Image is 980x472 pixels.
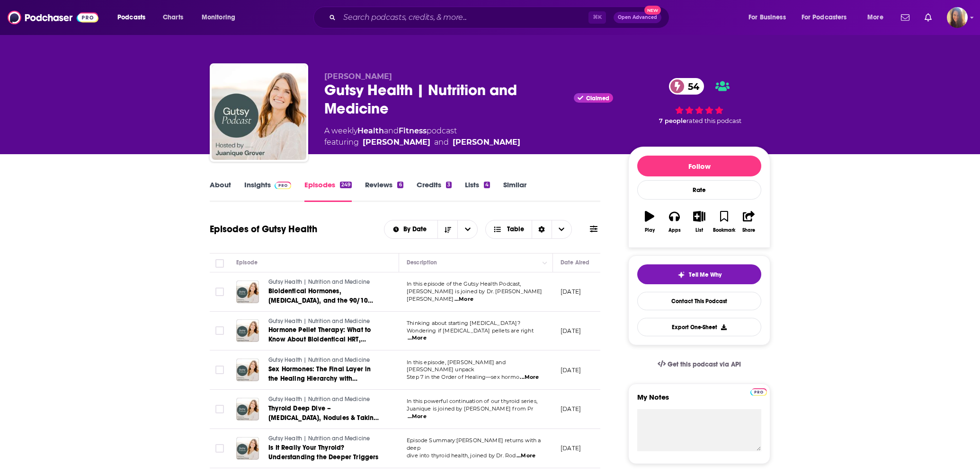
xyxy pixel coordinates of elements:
div: Rate [637,180,761,200]
span: Thinking about starting [MEDICAL_DATA]? [407,320,520,326]
img: Gutsy Health | Nutrition and Medicine [212,65,306,160]
span: and [434,137,449,148]
span: Thyroid Deep Dive – [MEDICAL_DATA], Nodules & Taking Back Control [268,404,379,431]
div: 4 [484,182,490,188]
span: Juanique is joined by [PERSON_NAME] from Pr [407,405,533,412]
button: open menu [742,10,798,25]
div: Play [645,227,655,233]
span: Gutsy Health | Nutrition and Medicine [268,357,370,363]
span: and [384,126,399,135]
span: ...More [408,334,427,342]
span: Toggle select row [215,326,224,335]
span: [PERSON_NAME] [324,72,392,81]
span: Get this podcast via API [668,360,741,368]
div: Search podcasts, credits, & more... [322,7,678,28]
a: Gutsy Health | Nutrition and Medicine [268,435,382,443]
button: Column Actions [539,257,551,269]
div: Date Aired [561,257,589,268]
a: Get this podcast via API [650,353,748,376]
a: Hormone Pellet Therapy: What to Know About Bioidentical HRT, [MEDICAL_DATA] & Detox [268,325,382,344]
span: rated this podcast [686,117,741,124]
img: Podchaser Pro [275,182,291,189]
button: tell me why sparkleTell Me Why [637,264,761,284]
span: ...More [408,413,427,420]
a: Charts [157,10,189,25]
span: In this powerful continuation of our thyroid series, [407,398,537,404]
button: Apps [662,205,686,239]
button: Show profile menu [947,7,968,28]
span: [PERSON_NAME] is joined by Dr. [PERSON_NAME] [PERSON_NAME] [407,288,543,302]
p: [DATE] [561,405,581,413]
span: featuring [324,137,520,148]
div: A weekly podcast [324,125,520,148]
div: Bookmark [713,227,735,233]
span: Tell Me Why [689,271,722,279]
button: open menu [111,10,158,25]
span: Sex Hormones: The Final Layer in the Healing Hierarchy with [PERSON_NAME] [268,365,371,392]
a: Gutsy Health | Nutrition and Medicine [268,395,382,404]
button: Open AdvancedNew [614,12,661,23]
p: [DATE] [561,444,581,452]
a: Show notifications dropdown [897,9,913,26]
span: Toggle select row [215,444,224,453]
span: Bioidentical Hormones, [MEDICAL_DATA], and the 90/10 Rule of Healing [268,287,373,314]
button: Choose View [485,220,572,239]
span: Claimed [586,96,609,101]
span: Toggle select row [215,405,224,413]
span: Hormone Pellet Therapy: What to Know About Bioidentical HRT, [MEDICAL_DATA] & Detox [268,326,371,353]
a: Episodes249 [304,180,352,202]
span: Charts [163,11,183,24]
span: ⌘ K [588,11,606,24]
a: Juanique Roney [453,137,520,148]
a: Bioidentical Hormones, [MEDICAL_DATA], and the 90/10 Rule of Healing [268,287,382,306]
button: List [687,205,712,239]
span: 7 people [659,117,686,124]
span: ...More [520,374,539,381]
span: New [644,6,661,15]
a: Is It Really Your Thyroid? Understanding the Deeper Triggers [268,443,382,462]
div: Sort Direction [532,220,552,238]
span: Step 7 in the Order of Healing—sex hormo [407,374,519,380]
div: 3 [446,182,452,188]
span: dive into thyroid health, joined by Dr. Rod [407,452,516,459]
span: In this episode of the Gutsy Health Podcast, [407,280,521,287]
img: Podchaser Pro [750,388,767,396]
div: Apps [668,227,681,233]
span: Toggle select row [215,366,224,374]
span: ...More [454,296,473,303]
a: Health [357,126,384,135]
p: [DATE] [561,366,581,374]
button: Share [737,205,761,239]
a: Pro website [750,387,767,396]
span: Open Advanced [618,15,657,20]
input: Search podcasts, credits, & more... [339,10,588,25]
h2: Choose List sort [384,220,478,239]
span: Gutsy Health | Nutrition and Medicine [268,396,370,402]
span: Gutsy Health | Nutrition and Medicine [268,435,370,442]
span: Is It Really Your Thyroid? Understanding the Deeper Triggers [268,444,379,461]
div: Description [407,257,437,268]
span: For Podcasters [802,11,847,24]
button: Bookmark [712,205,736,239]
a: Reviews6 [365,180,403,202]
button: open menu [861,10,895,25]
span: ...More [517,452,535,460]
span: Toggle select row [215,288,224,296]
a: Thyroid Deep Dive – [MEDICAL_DATA], Nodules & Taking Back Control [268,404,382,423]
span: Monitoring [202,11,235,24]
img: tell me why sparkle [677,271,685,279]
a: InsightsPodchaser Pro [244,180,291,202]
span: Wondering if [MEDICAL_DATA] pellets are right [407,327,534,334]
a: 54 [669,78,704,95]
div: Episode [236,257,258,268]
a: Contact This Podcast [637,292,761,310]
a: Gutsy Health | Nutrition and Medicine [268,278,382,287]
a: Lists4 [465,180,490,202]
a: Gutsy Health | Nutrition and Medicine [268,356,382,365]
span: Podcasts [117,11,145,24]
img: Podchaser - Follow, Share and Rate Podcasts [8,9,98,26]
span: In this episode, [PERSON_NAME] and [PERSON_NAME] unpack [407,359,506,373]
a: Fitness [399,126,427,135]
